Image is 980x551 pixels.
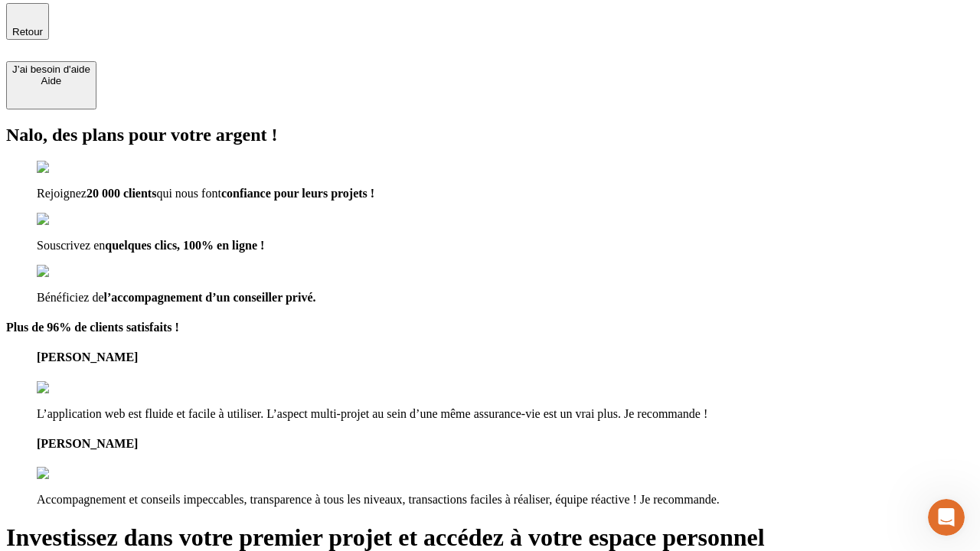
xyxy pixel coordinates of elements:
[12,64,90,75] div: J’ai besoin d'aide
[6,321,974,334] h4: Plus de 96% de clients satisfaits !
[6,61,96,109] button: J’ai besoin d'aideAide
[37,350,974,364] h4: [PERSON_NAME]
[221,187,374,200] span: confiance pour leurs projets !
[104,291,316,304] span: l’accompagnement d’un conseiller privé.
[928,499,965,536] iframe: Intercom live chat
[37,291,104,304] span: Bénéficiez de
[37,265,103,279] img: checkmark
[37,467,113,481] img: reviews stars
[37,493,974,507] p: Accompagnement et conseils impeccables, transparence à tous les niveaux, transactions faciles à r...
[37,239,105,252] span: Souscrivez en
[37,437,974,451] h4: [PERSON_NAME]
[37,381,113,395] img: reviews stars
[12,75,90,86] div: Aide
[37,213,103,227] img: checkmark
[12,26,43,37] span: Retour
[37,161,103,174] img: checkmark
[37,407,974,421] p: L’application web est fluide et facile à utiliser. L’aspect multi-projet au sein d’une même assur...
[87,187,157,200] span: 20 000 clients
[105,239,264,252] span: quelques clics, 100% en ligne !
[6,3,49,40] button: Retour
[37,187,87,200] span: Rejoignez
[156,187,220,200] span: qui nous font
[6,125,974,145] h2: Nalo, des plans pour votre argent !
